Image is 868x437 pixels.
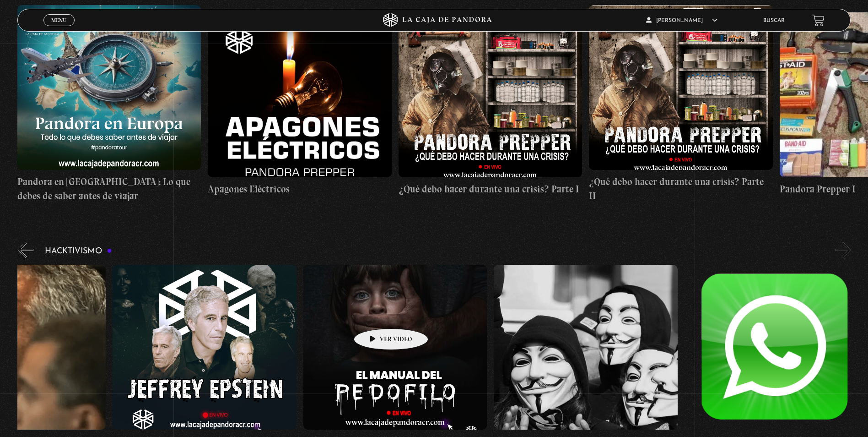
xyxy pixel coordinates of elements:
button: Next [835,242,851,258]
h4: ¿Qué debo hacer durante una crisis? Parte I [399,182,582,197]
a: Buscar [763,18,785,23]
h4: ¿Qué debo hacer durante una crisis? Parte II [589,175,772,203]
span: [PERSON_NAME] [646,18,717,23]
a: View your shopping cart [812,14,825,27]
h4: Pandora en [GEOGRAPHIC_DATA]: Lo que debes de saber antes de viajar [17,175,201,203]
span: Menu [51,17,66,23]
a: ¿Qué debo hacer durante una crisis? Parte I [399,5,582,203]
a: Pandora en [GEOGRAPHIC_DATA]: Lo que debes de saber antes de viajar [17,5,201,203]
a: ¿Qué debo hacer durante una crisis? Parte II [589,5,772,203]
h4: Apagones Eléctricos [208,182,391,197]
button: Previous [17,242,33,258]
a: Apagones Eléctricos [208,5,391,203]
h3: Hacktivismo [45,247,112,256]
span: Cerrar [49,25,70,32]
